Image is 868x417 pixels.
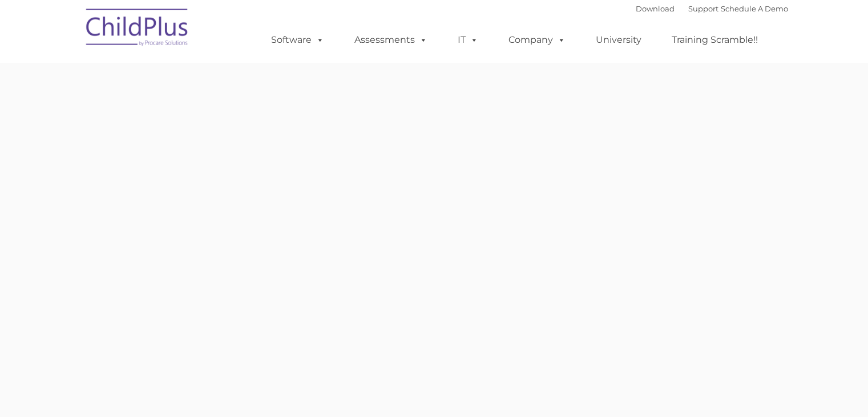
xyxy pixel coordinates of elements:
[446,29,490,51] a: IT
[688,4,718,13] a: Support
[636,4,675,13] a: Download
[584,29,653,51] a: University
[660,29,769,51] a: Training Scramble!!
[343,29,439,51] a: Assessments
[636,4,788,13] font: |
[260,29,336,51] a: Software
[497,29,577,51] a: Company
[721,4,788,13] a: Schedule A Demo
[80,1,195,58] img: ChildPlus by Procare Solutions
